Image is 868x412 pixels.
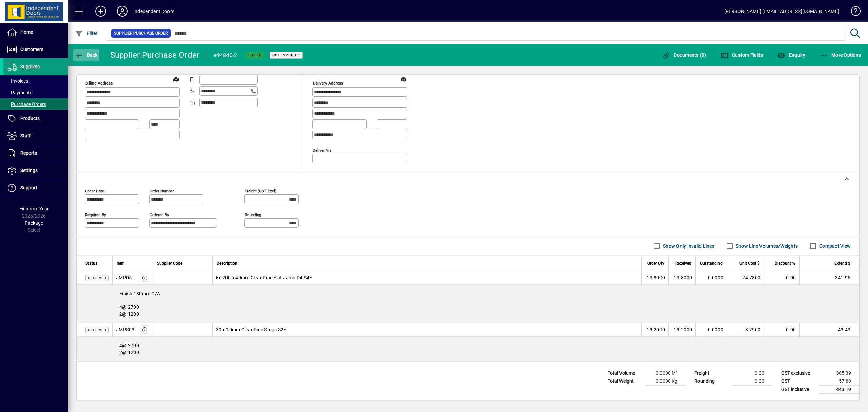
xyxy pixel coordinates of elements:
[818,377,859,385] td: 57.80
[695,323,727,337] td: 0.0000
[216,274,312,281] span: Ex 200 x 40mm Clear Pine Flat Jamb D4 S4F
[88,276,106,280] span: Received
[20,133,31,138] span: Staff
[645,369,686,377] td: 0.0000 M³
[216,326,287,333] span: 30 x 10mm Clear Pine Stops S2F
[20,185,37,190] span: Support
[668,323,695,337] td: 13.2000
[799,271,859,285] td: 341.96
[700,260,723,267] span: Outstanding
[157,260,182,267] span: Supplier Code
[3,145,68,162] a: Reports
[604,369,645,377] td: Total Volume
[20,168,38,173] span: Settings
[3,110,68,127] a: Products
[213,50,237,61] div: #94840-2
[724,6,839,17] div: [PERSON_NAME] [EMAIL_ADDRESS][DOMAIN_NAME]
[75,31,98,36] span: Filter
[3,180,68,196] a: Support
[727,323,764,337] td: 3.2900
[85,260,97,267] span: Status
[3,162,68,179] a: Settings
[3,75,68,87] a: Invoices
[777,52,805,58] span: Enquiry
[68,49,105,61] app-page-header-button: Back
[818,49,863,61] button: More Options
[150,188,174,193] mat-label: Order number
[19,206,49,211] span: Financial Year
[116,274,132,281] div: JMP05
[695,271,727,285] td: 0.0000
[245,212,261,217] mat-label: Rounding
[3,98,68,110] a: Purchase Orders
[20,116,40,121] span: Products
[641,271,668,285] td: 13.8000
[668,271,695,285] td: 13.8000
[7,101,46,107] span: Purchase Orders
[818,369,859,377] td: 385.39
[110,50,200,60] div: Supplier Purchase Order
[73,49,99,61] button: Back
[116,326,135,333] div: JMPS03
[675,260,691,267] span: Received
[20,29,33,35] span: Home
[732,369,772,377] td: 0.00
[778,369,818,377] td: GST exclusive
[764,323,799,337] td: 0.00
[691,369,732,377] td: Freight
[85,212,106,217] mat-label: Required by
[739,260,760,267] span: Unit Cost $
[248,53,262,57] span: Filled
[3,41,68,58] a: Customers
[245,188,276,193] mat-label: Freight (GST excl)
[20,46,43,52] span: Customers
[7,78,28,84] span: Invoices
[820,52,861,58] span: More Options
[799,323,859,337] td: 43.43
[775,260,795,267] span: Discount %
[721,52,763,58] span: Custom Fields
[112,5,133,17] button: Profile
[662,52,706,58] span: Documents (0)
[734,243,798,249] label: Show Line Volumes/Weights
[25,220,43,226] span: Package
[3,87,68,98] a: Payments
[818,243,851,249] label: Compact View
[313,148,331,152] mat-label: Deliver via
[727,271,764,285] td: 24.7800
[117,260,125,267] span: Item
[3,128,68,145] a: Staff
[647,260,664,267] span: Order Qty
[691,377,732,385] td: Rounding
[764,271,799,285] td: 0.00
[77,285,859,323] div: Finish 180mm O/A 4@ 2700 2@ 1200
[778,385,818,394] td: GST inclusive
[778,377,818,385] td: GST
[7,90,32,95] span: Payments
[133,6,174,17] div: Independent Doors
[3,24,68,41] a: Home
[645,377,686,385] td: 0.0000 Kg
[73,27,99,39] button: Filter
[171,74,181,85] a: View on map
[217,260,237,267] span: Description
[604,377,645,385] td: Total Weight
[150,212,169,217] mat-label: Ordered by
[90,5,112,17] button: Add
[775,49,807,61] button: Enquiry
[398,74,409,85] a: View on map
[114,30,168,37] span: Supplier Purchase Order
[818,385,859,394] td: 443.19
[85,188,104,193] mat-label: Order date
[272,53,300,57] span: Not Invoiced
[77,337,859,361] div: 4@ 2700 2@ 1200
[641,323,668,337] td: 13.2000
[834,260,850,267] span: Extend $
[20,64,40,69] span: Suppliers
[719,49,765,61] button: Custom Fields
[660,49,708,61] button: Documents (0)
[75,52,98,58] span: Back
[846,1,860,23] a: Knowledge Base
[732,377,772,385] td: 0.00
[88,328,106,332] span: Received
